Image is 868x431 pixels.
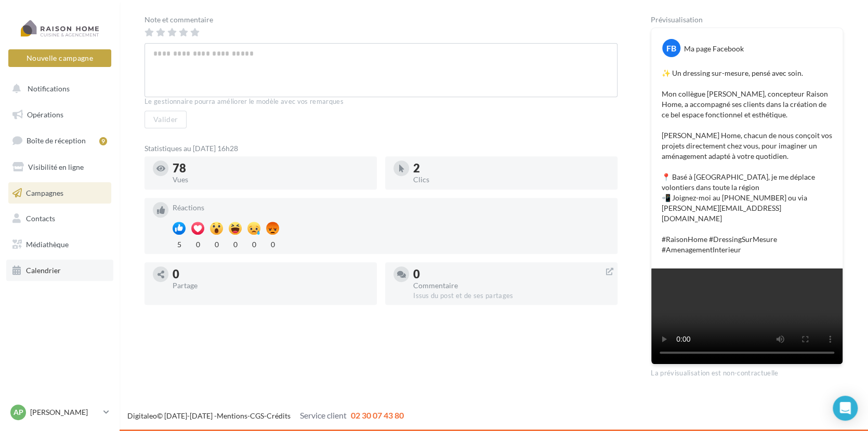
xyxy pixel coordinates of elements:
span: Boîte de réception [27,136,86,145]
div: Partage [173,282,369,289]
div: 2 [413,163,609,174]
div: 0 [229,237,242,250]
a: Opérations [6,104,113,126]
a: Campagnes [6,182,113,204]
div: 9 [99,137,107,145]
div: Réactions [173,204,609,211]
p: ✨ Un dressing sur-mesure, pensé avec soin. Mon collègue [PERSON_NAME], concepteur Raison Home, a ... [662,68,832,255]
div: Issus du post et de ses partages [413,291,609,301]
div: 0 [413,268,609,280]
a: Digitaleo [127,411,157,420]
a: Boîte de réception9 [6,129,113,152]
div: Statistiques au [DATE] 16h28 [144,145,617,152]
div: 0 [247,237,260,250]
div: Commentaire [413,282,609,289]
span: Opérations [27,110,63,119]
div: Clics [413,176,609,183]
a: CGS [250,411,264,420]
a: Visibilité en ligne [6,156,113,178]
div: 0 [173,268,369,280]
div: Note et commentaire [144,16,617,23]
span: Service client [300,410,347,420]
div: 0 [266,237,279,250]
span: Médiathèque [26,240,69,249]
a: Crédits [267,411,291,420]
div: 5 [173,237,186,250]
div: Open Intercom Messenger [833,396,858,421]
div: Vues [173,176,369,183]
p: [PERSON_NAME] [30,407,99,417]
span: Calendrier [26,266,61,275]
a: Calendrier [6,260,113,281]
div: FB [662,39,680,57]
button: Valider [144,111,187,128]
div: 78 [173,163,369,174]
span: Visibilité en ligne [28,163,84,171]
a: AP [PERSON_NAME] [8,402,111,422]
div: La prévisualisation est non-contractuelle [651,365,843,378]
div: Prévisualisation [651,16,843,23]
a: Médiathèque [6,234,113,255]
a: Contacts [6,208,113,230]
span: 02 30 07 43 80 [351,410,404,420]
a: Mentions [217,411,247,420]
span: AP [14,407,23,417]
div: 0 [210,237,223,250]
button: Notifications [6,78,109,100]
span: © [DATE]-[DATE] - - - [127,411,404,420]
button: Nouvelle campagne [8,49,111,67]
span: Campagnes [26,188,63,197]
span: Contacts [26,214,55,223]
div: Ma page Facebook [684,44,744,54]
div: Le gestionnaire pourra améliorer le modèle avec vos remarques [144,97,617,106]
div: 0 [191,237,204,250]
span: Notifications [28,84,70,93]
